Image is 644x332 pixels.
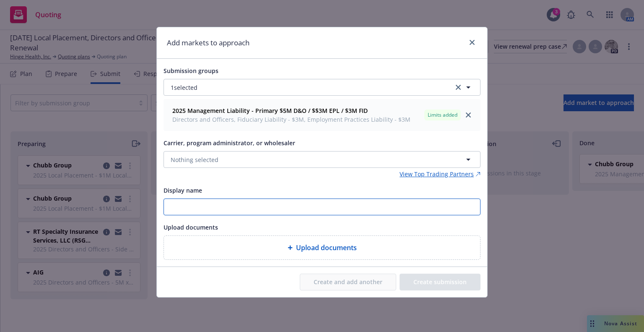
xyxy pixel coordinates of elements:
div: Upload documents [164,235,480,260]
span: Directors and Officers, Fiduciary Liability - $3M, Employment Practices Liability - $3M [172,115,410,124]
span: 1 selected [171,83,197,92]
strong: 2025 Management Liability - Primary $5M D&O / $$3M EPL / $3M FID [172,107,368,115]
button: Nothing selected [164,151,480,168]
span: Carrier, program administrator, or wholesaler [164,139,295,147]
span: Display name [164,186,202,194]
span: Submission groups [164,67,218,75]
a: close [463,110,473,120]
button: 1selectedclear selection [164,79,480,96]
a: close [467,37,477,47]
h1: Add markets to approach [167,37,249,48]
span: Upload documents [164,223,218,231]
a: clear selection [453,82,463,92]
a: View Top Trading Partners [400,170,480,178]
span: Limits added [428,111,457,119]
span: Nothing selected [171,155,218,164]
span: Upload documents [296,243,357,253]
